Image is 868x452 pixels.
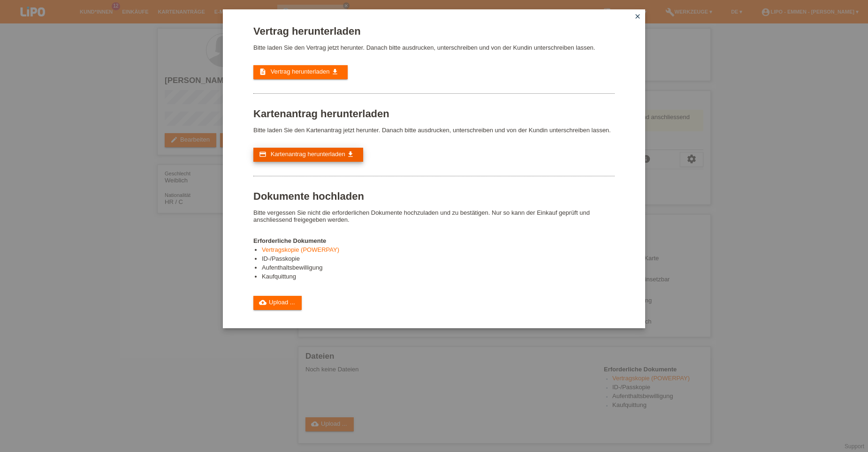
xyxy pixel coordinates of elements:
[253,148,363,162] a: credit_card Kartenantrag herunterladen get_app
[253,190,615,202] h1: Dokumente hochladen
[262,273,615,282] li: Kaufquittung
[253,296,302,310] a: cloud_uploadUpload ...
[253,44,615,51] p: Bitte laden Sie den Vertrag jetzt herunter. Danach bitte ausdrucken, unterschreiben und von der K...
[253,25,615,37] h1: Vertrag herunterladen
[253,237,615,244] h4: Erforderliche Dokumente
[253,108,615,120] h1: Kartenantrag herunterladen
[331,68,339,75] i: get_app
[271,68,330,75] span: Vertrag herunterladen
[253,65,348,79] a: description Vertrag herunterladen get_app
[262,255,615,264] li: ID-/Passkopie
[259,68,266,75] i: description
[259,151,266,158] i: credit_card
[271,151,345,158] span: Kartenantrag herunterladen
[259,299,266,306] i: cloud_upload
[262,264,615,273] li: Aufenthaltsbewilligung
[632,12,644,23] a: close
[347,151,354,158] i: get_app
[262,246,339,253] a: Vertragskopie (POWERPAY)
[253,209,615,223] p: Bitte vergessen Sie nicht die erforderlichen Dokumente hochzuladen und zu bestätigen. Nur so kann...
[253,127,615,134] p: Bitte laden Sie den Kartenantrag jetzt herunter. Danach bitte ausdrucken, unterschreiben und von ...
[634,13,641,20] i: close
